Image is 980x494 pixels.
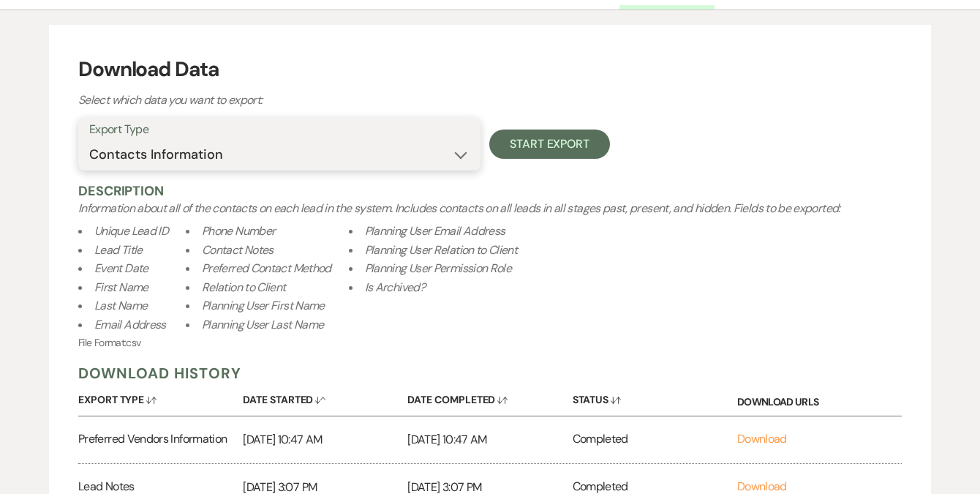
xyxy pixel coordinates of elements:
button: Date Started [243,383,407,411]
li: Unique Lead ID [78,222,168,241]
li: Planning User Relation to Client [349,241,518,260]
li: Lead Title [78,241,168,260]
p: [DATE] 10:47 AM [243,430,407,449]
button: Start Export [489,130,610,159]
a: Download [737,479,787,494]
div: Preferred Vendors Information [78,416,243,463]
li: Phone Number [186,222,331,241]
label: Export Type [89,119,470,141]
li: Email Address [78,315,168,334]
span: Fields to be exported: [78,201,902,335]
li: Planning User Email Address [349,222,518,241]
li: Preferred Contact Method [186,259,331,278]
li: Last Name [78,296,168,315]
a: Download [737,431,787,446]
li: Planning User First Name [186,296,331,315]
li: Relation to Client [186,278,331,297]
li: Event Date [78,259,168,278]
li: Is Archived? [349,278,518,297]
div: Information about all of the contacts on each lead in the system. Includes contacts on all leads ... [78,200,902,335]
button: Status [573,383,737,411]
div: Completed [573,416,737,463]
button: Date Completed [407,383,572,411]
h5: Download History [78,364,902,383]
p: [DATE] 10:47 AM [407,430,572,449]
li: Planning User Permission Role [349,259,518,278]
li: Contact Notes [186,241,331,260]
h3: Download Data [78,54,902,85]
h5: Description [78,182,902,200]
li: Planning User Last Name [186,315,331,334]
p: File Format: csv [78,335,902,351]
button: Export Type [78,383,243,411]
li: First Name [78,278,168,297]
p: Select which data you want to export: [78,91,590,110]
div: Download URLs [737,383,902,416]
